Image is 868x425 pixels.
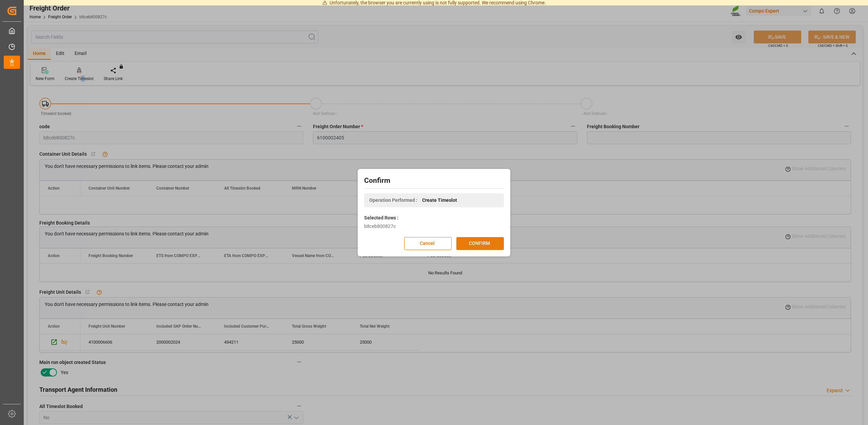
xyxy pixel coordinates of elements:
button: CONFIRM [456,237,504,250]
button: Cancel [404,237,452,250]
span: Operation Performed : [369,197,417,204]
label: Selected Rows : [364,214,398,221]
span: Create Timeslot [422,197,457,204]
h2: Confirm [364,175,504,186]
div: b8ceb800827c [364,223,504,230]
